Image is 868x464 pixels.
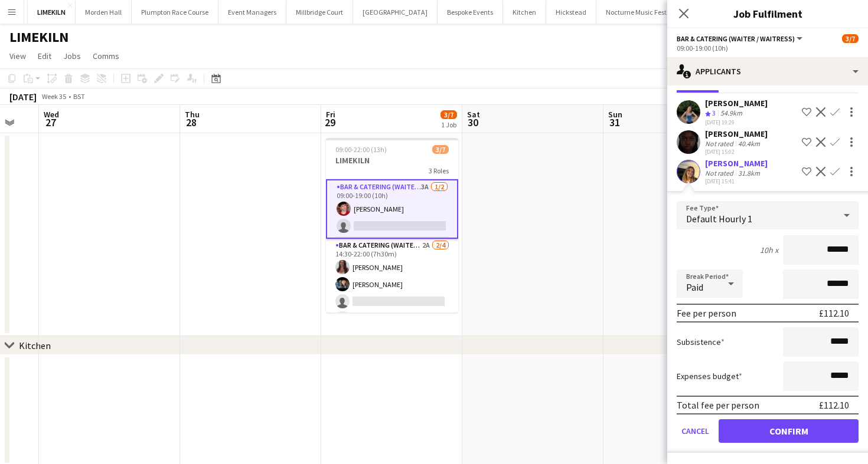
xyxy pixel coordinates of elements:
div: 09:00-19:00 (10h) [677,44,859,52]
div: Not rated [705,169,736,177]
span: Paid [686,281,703,293]
button: Bespoke Events [438,1,503,24]
app-card-role: Bar & Catering (Waiter / waitress)2A2/414:30-22:00 (7h30m)[PERSON_NAME][PERSON_NAME] [326,239,458,330]
span: Unavailable [770,78,815,87]
button: Millbridge Court [286,1,353,24]
span: 31 [606,116,622,129]
button: Confirm [719,419,859,443]
span: 3/7 [842,34,859,43]
div: [PERSON_NAME] [705,158,768,169]
button: LIMEKILN [28,1,76,24]
app-job-card: 09:00-22:00 (13h)3/7LIMEKILN3 RolesBar & Catering (Waiter / waitress)3A1/209:00-19:00 (10h)[PERSO... [326,138,458,312]
span: 09:00-22:00 (13h) [335,145,387,154]
span: 27 [42,116,59,129]
span: 3 Roles [429,166,449,175]
button: Plumpton Race Course [132,1,218,24]
span: 3/7 [432,145,449,154]
span: 3 [712,108,716,117]
div: [PERSON_NAME] [705,98,768,108]
button: [GEOGRAPHIC_DATA] [353,1,438,24]
span: Week 35 [39,92,68,101]
span: 30 [465,116,480,129]
span: Sun [608,109,622,120]
div: [PERSON_NAME] [705,129,768,139]
span: Bar & Catering (Waiter / waitress) [677,34,795,43]
button: Nocturne Music Festival [596,1,688,24]
div: 1 Job [441,120,456,129]
div: 40.4km [736,139,762,148]
h3: LIMEKILN [326,155,458,166]
a: Comms [88,48,124,64]
div: £112.10 [819,307,849,319]
div: Not rated [705,139,736,148]
h1: LIMEKILN [9,28,68,46]
div: [DATE] 15:02 [705,148,768,156]
div: 31.8km [736,169,762,177]
span: View [9,51,26,61]
span: Default Hourly 1 [686,213,752,225]
span: Comms [93,51,119,61]
button: Morden Hall [76,1,132,24]
div: Kitchen [19,340,51,351]
div: [DATE] 15:41 [705,177,768,185]
span: Sat [467,109,480,120]
h3: Job Fulfilment [667,6,868,21]
div: [DATE] 19:29 [705,119,768,126]
button: Hickstead [546,1,596,24]
button: Bar & Catering (Waiter / waitress) [677,34,804,43]
div: Applicants [667,57,868,85]
label: Expenses budget [677,371,742,381]
span: 29 [324,116,335,129]
span: Edit [38,51,51,61]
button: Event Managers [218,1,286,24]
div: Total fee per person [677,399,759,411]
button: Cancel [677,419,714,443]
div: [DATE] [9,91,37,103]
div: 10h x [760,245,778,255]
span: Thu [185,109,200,120]
span: Declined [728,78,761,87]
span: Jobs [63,51,81,61]
app-card-role: Bar & Catering (Waiter / waitress)3A1/209:00-19:00 (10h)[PERSON_NAME] [326,179,458,239]
div: £112.10 [819,399,849,411]
span: Applicants [677,78,719,87]
button: Kitchen [503,1,546,24]
span: 3/7 [440,110,457,119]
label: Subsistence [677,337,725,347]
div: Fee per person [677,307,736,319]
div: BST [73,92,85,101]
div: 54.9km [718,108,745,119]
a: Jobs [58,48,86,64]
span: 28 [183,116,200,129]
a: Edit [33,48,56,64]
span: Fri [326,109,335,120]
a: View [5,48,31,64]
span: Wed [44,109,59,120]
